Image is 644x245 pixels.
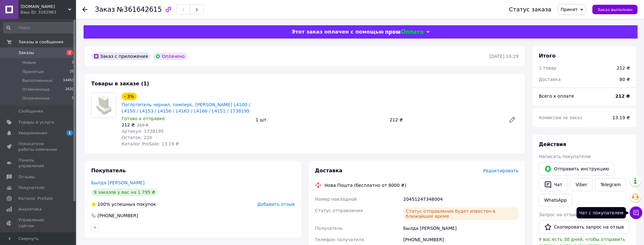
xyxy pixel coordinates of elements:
[539,154,591,159] span: Написать покупателю
[95,6,115,13] span: Заказ
[402,193,520,205] div: 20451247348004
[82,6,87,13] div: Вернуться назад
[122,93,137,100] div: - 3%
[21,4,68,9] span: Print-zip.com.ua
[122,122,135,127] span: 212 ₴
[315,168,343,174] span: Доставка
[509,6,552,13] div: Статус заказа
[539,212,613,217] span: Запрос на отзыв про компанию
[91,52,150,60] div: Заказ с приложения
[91,201,156,207] div: успешных покупок
[98,202,110,207] span: 100%
[122,141,179,146] span: Каталог ProSale: 13.19 ₴
[21,9,76,15] div: Ваш ID: 3162963
[22,60,36,65] span: Новые
[18,130,47,136] span: Уведомления
[65,87,74,92] span: 1620
[616,94,630,99] b: 212 ₴
[92,95,116,116] img: Поглотитель чернил, памперс, абсорбер Epson L4100 / L4150 / L4153 / L4156 / L4163 / L4166 / L4151...
[539,77,561,82] span: Доставка
[122,129,164,134] span: Артикул: 1738195
[18,119,54,125] span: Товары и услуги
[323,182,408,188] div: Нова Пошта (бесплатно от 8000 ₴)
[18,39,63,45] span: Заказы и сообщения
[70,69,74,75] span: 29
[403,207,519,220] div: Статус отправления будет известен в ближайшее время
[539,94,574,99] span: Всего к оплате
[617,65,630,71] div: 212 ₴
[539,53,556,59] span: Итого
[18,157,59,169] span: Панель управления
[489,54,519,59] time: [DATE] 16:29
[18,174,35,180] span: Отзывы
[91,81,149,87] span: Товары в заказе (1)
[483,168,519,173] span: Редактировать
[597,7,633,12] span: Заказ выполнен
[72,60,74,65] span: 2
[570,178,592,191] a: Viber
[18,196,53,201] span: Каталог ProSale
[592,5,638,14] button: Заказ выполнен
[153,52,187,60] div: Оплачено
[577,207,626,218] div: Чат с покупателем
[66,50,73,55] span: 2
[257,202,295,207] span: Добавить отзыв
[18,141,59,152] span: Показатели работы компании
[22,69,44,75] span: Принятые
[630,206,642,219] button: Чат с покупателем
[22,78,53,83] span: Выполненные
[253,115,387,124] div: 1 шт.
[539,141,566,147] span: Действия
[18,217,59,229] span: Управление сайтом
[539,162,615,175] button: Отправить инструкцию
[3,22,75,34] input: Поиск
[561,7,578,12] span: Принят
[315,208,363,213] span: Статус отправления
[97,212,139,219] div: [PHONE_NUMBER]
[539,65,557,70] span: 1 товар
[315,226,343,231] span: Получатель
[18,108,43,114] span: Сообщения
[539,178,568,191] button: Чат
[387,115,503,124] div: 212 ₴
[315,237,364,242] span: Телефон получателя
[72,95,74,101] span: 0
[122,102,250,113] a: Поглотитель чернил, памперс, [PERSON_NAME] L4100 / L4150 / L4153 / L4156 / L4163 / L4166 / L4151 ...
[18,50,34,56] span: Заказы
[91,188,158,196] div: 9 заказов у вас на 1 795 ₴
[613,115,630,120] span: 13.19 ₴
[22,87,50,92] span: Отмененные
[402,223,520,234] div: Былда [PERSON_NAME]
[63,78,74,83] span: 14453
[506,113,519,126] a: Редактировать
[91,168,126,174] span: Покупатель
[539,220,629,234] button: Скопировать запрос на отзыв
[292,29,384,35] span: Этот заказ оплачен с помощью
[18,206,42,212] span: Аналитика
[122,135,152,140] span: Остаток: 220
[137,123,148,127] span: 219 ₴
[595,178,626,191] a: Telegram
[539,115,582,120] span: Комиссия за заказ
[539,194,572,206] a: WhatsApp
[66,130,73,136] span: 1
[385,29,423,35] img: evopay logo
[18,185,44,191] span: Покупатели
[122,116,165,121] span: Готово к отправке
[91,180,145,185] a: Былда [PERSON_NAME]
[22,95,49,101] span: Оплаченные
[315,197,357,202] span: Номер накладной
[616,72,634,86] div: 80 ₴
[117,6,162,13] span: №361642615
